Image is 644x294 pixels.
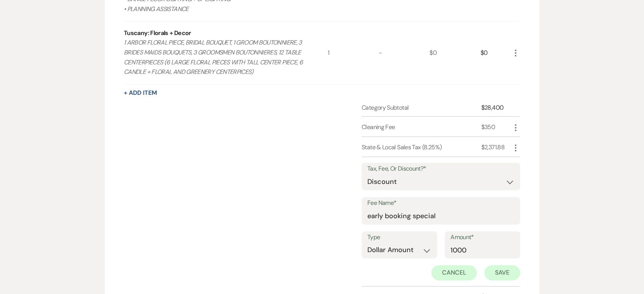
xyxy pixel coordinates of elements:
div: - [378,21,429,84]
p: 1 ARBOR FLORAL PIECE, BRIDAL BOUQUET, 1 GROOM BOUTONNIERE, 3 BRIDES MAIDS BOUQUETS, 3 GROOMSMEN B... [124,38,307,77]
div: $28,400 [481,103,511,112]
div: $350 [481,123,511,132]
label: Amount* [450,232,514,243]
label: Tax, Fee, Or Discount?* [367,163,514,174]
div: $0 [429,21,481,84]
div: $2,371.88 [481,143,511,152]
div: 1 [328,21,379,84]
button: + Add Item [124,90,157,96]
div: $0 [481,21,511,84]
label: Type [367,232,431,243]
div: Tuscany: Florals + Decor [124,29,191,38]
div: State & Local Sales Tax (8.25%) [362,143,481,152]
div: Cleaning Fee [362,123,481,132]
button: Save [484,265,520,280]
button: Cancel [431,265,477,280]
label: Fee Name* [367,198,514,209]
div: Category Subtotal [362,103,481,112]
